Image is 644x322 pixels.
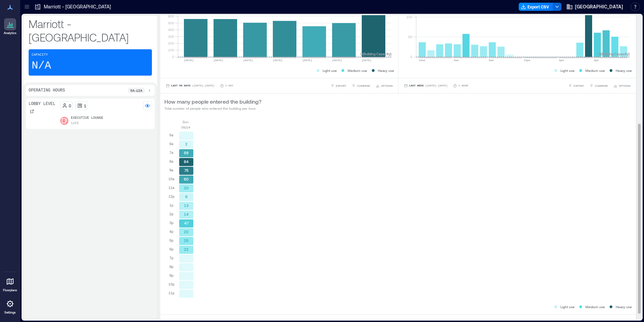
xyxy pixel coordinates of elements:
text: [DATE] [214,59,223,62]
p: Analytics [4,31,17,35]
text: 59 [184,151,189,155]
p: Lobby Level [29,101,55,107]
p: How many people entered the building? [164,98,261,106]
tspan: 100 [168,48,174,52]
p: 11p [168,290,174,296]
p: Medium use [585,68,605,73]
tspan: 0 [410,55,412,59]
p: Light use [323,68,337,73]
button: COMPARE [588,82,609,89]
button: Last Week |[DATE]-[DATE] [402,82,449,89]
text: [DATE] [184,59,194,62]
p: 12p [168,194,174,199]
tspan: 200 [168,41,174,45]
button: COMPARE [350,82,372,89]
text: [DATE] [243,59,253,62]
button: Last 90 Days |[DATE]-[DATE] [164,82,216,89]
text: 20 [184,186,189,190]
p: 5a - 12a [130,88,142,93]
p: Marriott - [GEOGRAPHIC_DATA] [44,3,111,10]
text: 22 [184,247,189,251]
text: 60 [184,177,189,181]
span: [GEOGRAPHIC_DATA] [575,3,623,10]
p: 7a [169,150,173,155]
p: 1p [169,203,173,208]
p: 6p [169,246,173,252]
p: Capacity [32,52,48,58]
text: [DATE] [332,59,342,62]
text: 4pm [559,59,564,62]
tspan: 100 [406,15,412,19]
p: 10a [168,176,174,182]
text: 2 [185,142,188,146]
text: 75 [184,168,189,172]
button: OPTIONS [374,82,394,89]
text: [DATE] [302,59,312,62]
text: 12pm [524,59,530,62]
p: Medium use [348,68,367,73]
text: 12am [419,59,425,62]
p: 1 Hour [458,84,468,88]
p: Medium use [585,304,605,310]
tspan: 0 [172,55,174,59]
p: Operating Hours [29,88,65,93]
text: [DATE] [362,59,372,62]
p: 6a [169,141,173,146]
span: OPTIONS [381,84,393,88]
text: 8pm [594,59,599,62]
p: N/A [32,59,51,73]
text: [DATE] [273,59,283,62]
tspan: 500 [168,21,174,25]
p: Settings [4,311,16,315]
span: EXPORT [336,84,346,88]
button: [GEOGRAPHIC_DATA] [564,1,625,12]
p: 9a [169,167,173,173]
p: 1 [84,103,86,108]
a: Settings [2,296,18,317]
p: 5a [169,132,173,138]
p: Sun [183,119,189,125]
tspan: 50 [408,35,412,39]
a: Analytics [2,16,19,37]
p: 2p [169,211,173,217]
p: Total number of people who entered the building per hour [164,106,261,111]
button: EXPORT [329,82,348,89]
button: EXPORT [567,82,585,89]
p: Heavy use [616,304,632,310]
p: 10p [168,281,174,287]
button: Export CSV [519,3,553,11]
text: 20 [184,230,189,234]
span: COMPARE [595,84,608,88]
p: 09/14 [181,125,190,130]
text: 4am [454,59,459,62]
p: 8p [169,264,173,269]
p: Executive Lounge [71,115,103,121]
tspan: 400 [168,28,174,32]
text: 84 [184,159,189,164]
text: 14 [184,212,189,216]
p: 7p [169,255,173,261]
p: Marriott - [GEOGRAPHIC_DATA] [29,17,152,44]
p: 3p [169,220,173,225]
p: Heavy use [378,68,394,73]
p: 11a [168,185,174,190]
tspan: 600 [168,14,174,18]
text: 8am [489,59,494,62]
text: 47 [184,221,189,225]
span: EXPORT [574,84,584,88]
a: Floorplans [1,273,19,294]
button: OPTIONS [612,82,632,89]
p: 1 Day [225,84,233,88]
p: Light use [560,304,575,310]
p: 8a [169,159,173,164]
p: Cafe [71,121,79,126]
span: COMPARE [357,84,370,88]
p: Light use [560,68,575,73]
p: 5p [169,238,173,243]
p: Floorplans [3,288,17,292]
text: 6 [185,194,188,199]
text: 13 [184,203,189,208]
p: Heavy use [616,68,632,73]
text: 25 [184,238,189,243]
p: 0 [69,103,71,108]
